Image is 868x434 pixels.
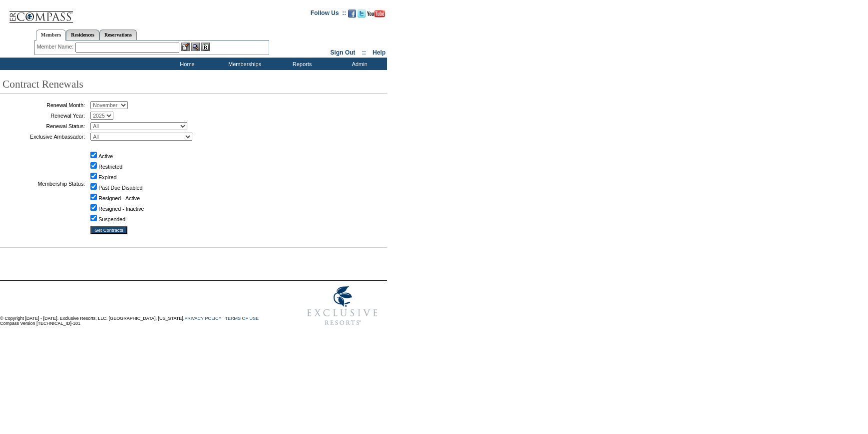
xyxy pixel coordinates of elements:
label: Resigned - Inactive [98,206,144,212]
td: Reports [272,58,330,70]
td: Memberships [215,58,272,70]
td: Exclusive Ambassador: [2,133,85,141]
span: :: [362,49,366,56]
img: b_edit.gif [181,43,190,51]
a: Become our fan on Facebook [348,13,356,19]
img: Compass Home [8,3,73,23]
div: Member Name: [37,43,75,51]
a: Subscribe to our YouTube Channel [367,13,385,19]
a: Sign Out [330,49,355,56]
a: PRIVACY POLICY [184,316,221,321]
img: Follow us on Twitter [358,10,366,18]
a: TERMS OF USE [225,316,259,321]
label: Resigned - Active [98,195,140,201]
td: Follow Us :: [311,9,346,21]
label: Expired [98,174,116,180]
a: Members [36,30,66,41]
img: Reservations [201,43,210,51]
label: Active [98,153,113,159]
td: Renewal Month: [2,101,85,109]
td: Membership Status: [2,143,85,224]
td: Renewal Status: [2,122,85,130]
td: Renewal Year: [2,112,85,120]
td: Admin [330,58,387,70]
input: Get Contracts [90,226,127,234]
a: Reservations [99,30,137,40]
a: Help [373,49,386,56]
label: Past Due Disabled [98,185,142,191]
img: View [191,43,200,51]
img: Exclusive Resorts [298,281,387,331]
label: Restricted [98,164,122,170]
img: Subscribe to our YouTube Channel [367,10,385,18]
img: Become our fan on Facebook [348,10,356,18]
a: Residences [66,30,99,40]
label: Suspended [98,216,125,222]
td: Home [157,58,215,70]
a: Follow us on Twitter [358,13,366,19]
